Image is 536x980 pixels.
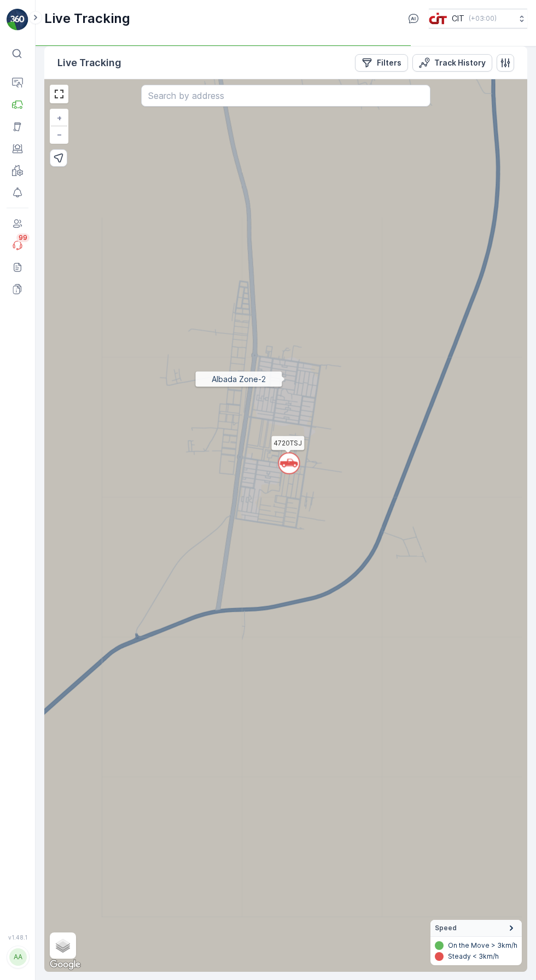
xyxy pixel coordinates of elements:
span: + [57,113,62,122]
svg: ` [278,453,300,474]
button: AA [7,943,28,971]
p: Live Tracking [44,10,130,27]
span: v 1.48.1 [7,934,28,941]
p: On the Move > 3km/h [448,941,517,950]
p: 99 [19,233,27,242]
p: Steady < 3km/h [448,952,499,961]
p: Live Tracking [57,55,121,71]
p: Filters [377,57,401,68]
p: Track History [434,57,486,68]
p: CIT [452,13,464,24]
button: CIT(+03:00) [429,9,527,28]
a: View Fullscreen [51,86,67,102]
img: logo [7,9,28,31]
div: ` [278,453,292,469]
span: − [57,130,62,139]
a: Zoom Out [51,126,67,143]
img: Google [47,958,83,972]
a: Layers [51,934,75,958]
button: Filters [355,54,408,72]
img: cit-logo_pOk6rL0.png [429,13,447,25]
a: Zoom In [51,110,67,126]
p: ( +03:00 ) [469,14,497,23]
button: Track History [412,54,492,72]
span: Speed [435,924,457,932]
a: Open this area in Google Maps (opens a new window) [47,958,83,972]
a: 99 [7,234,28,256]
summary: Speed [430,920,522,937]
div: AA [9,948,27,966]
input: Search by address [141,85,431,107]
